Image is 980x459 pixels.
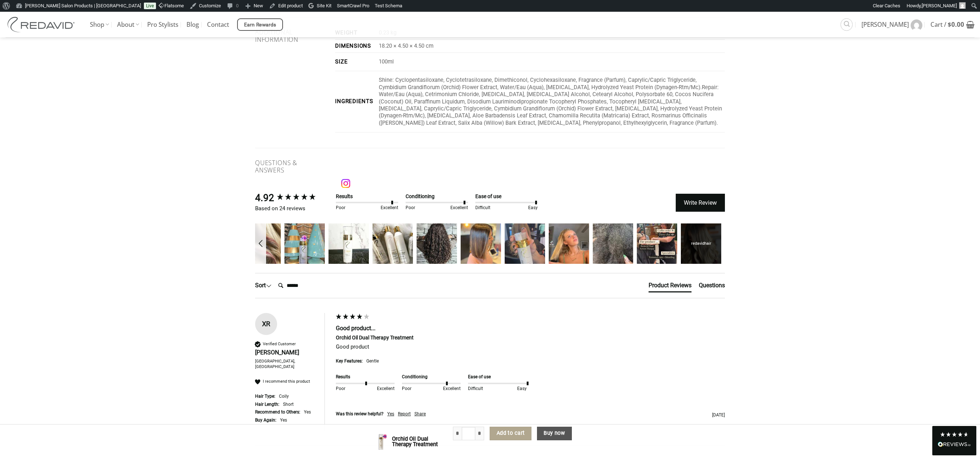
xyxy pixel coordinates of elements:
[263,341,296,347] div: Verified Customer
[475,193,538,200] div: Ease of use
[930,15,964,34] span: Cart /
[649,281,692,289] div: Product Reviews
[938,440,971,450] div: Read All Reviews
[402,386,421,392] div: Poor
[861,15,909,34] span: [PERSON_NAME]
[649,281,725,296] div: Reviews Tabs
[505,223,545,264] img: Review Image
[841,18,853,30] a: Search
[207,12,229,37] a: Contact
[336,374,395,380] div: Results
[398,411,411,417] div: Report
[948,20,964,29] bdi: 0.00
[930,12,974,37] a: View cart
[237,18,283,31] a: Earn Rewards
[549,223,589,264] img: Review Image
[468,374,527,380] div: Ease of use
[508,386,527,392] div: Easy
[490,427,531,441] button: Add to cart
[932,426,976,455] div: Read All Reviews
[255,409,300,415] div: Recommend to Others:
[676,194,725,212] div: Write Review
[442,386,461,392] div: Excellent
[861,12,922,37] a: [PERSON_NAME]
[453,427,462,441] input: Reduce quantity of Orchid Oil Dual Therapy Treatment
[376,386,395,392] div: Excellent
[336,343,725,351] div: Good product
[417,223,457,264] img: Review Image
[255,349,317,357] div: [PERSON_NAME]
[335,40,376,52] th: Dimensions
[279,393,289,400] div: Coily
[255,281,272,289] div: Sort
[255,29,324,43] h5: Additional information
[537,427,572,441] button: Buy now
[255,417,276,423] div: Buy Again:
[255,159,324,174] h5: Questions & Answers
[329,223,369,264] img: Review Image
[691,241,711,246] div: redavidhair
[406,193,468,200] div: Conditioning
[402,374,461,380] div: Conditioning
[255,401,279,408] div: Hair Length:
[304,409,311,415] div: Yes
[186,12,199,37] a: Blog
[284,223,325,264] img: Review Image
[117,12,139,37] a: About
[373,223,413,264] img: Review Image
[593,223,633,264] img: Review Image
[637,223,677,264] img: Review Image
[275,278,334,293] input: Search
[448,205,468,211] div: Excellent
[948,20,951,29] span: $
[366,358,379,364] div: Gentle
[468,386,487,392] div: Difficult
[90,12,109,37] a: Shop
[276,193,316,203] div: 4.92 star rating
[255,191,332,204] div: Overall product rating out of 5: 4.92
[699,281,725,289] div: Questions
[336,386,355,392] div: Poor
[255,358,317,370] div: [GEOGRAPHIC_DATA], [GEOGRAPHIC_DATA]
[144,3,156,9] a: Live
[379,77,725,127] p: Shine: Cyclopentasiloxane, Cyclotetrasiloxane, Dimethiconol, Cyclohexasiloxane, Fragrance (Parfum...
[336,324,725,332] div: Good product...
[462,427,475,441] input: Product quantity
[317,3,331,8] span: Site Kit
[263,379,310,384] div: I recommend this product
[681,223,721,264] div: Review Imageredavidhair
[255,318,277,329] div: XR
[378,205,398,211] div: Excellent
[429,412,725,418] div: [DATE]
[257,179,281,186] iframe: X Post Button
[335,27,725,132] table: Product Details
[461,223,501,264] img: Review Image
[375,433,386,450] img: REDAVID Orchid Oil Dual Therapy ~ Award Winning Curl Care
[940,431,969,437] div: 4.8 Stars
[379,58,725,65] p: 100ml
[406,205,426,211] div: Poor
[280,417,287,423] div: Yes
[336,358,363,364] div: Key Features:
[475,427,484,441] input: Increase quantity of Orchid Oil Dual Therapy Treatment
[335,313,370,323] div: 4 star rating
[336,193,398,200] div: Results
[475,205,496,211] div: Difficult
[283,179,339,186] iframe: Twitter Follow Button
[387,411,394,417] div: Yes
[147,12,178,37] a: Pro Stylists
[255,205,332,212] div: Based on 24 reviews
[938,442,971,447] img: REVIEWS.io
[244,21,276,29] span: Earn Rewards
[392,436,438,448] strong: Orchid Oil Dual Therapy Treatment
[336,334,725,342] div: Orchid Oil Dual Therapy Treatment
